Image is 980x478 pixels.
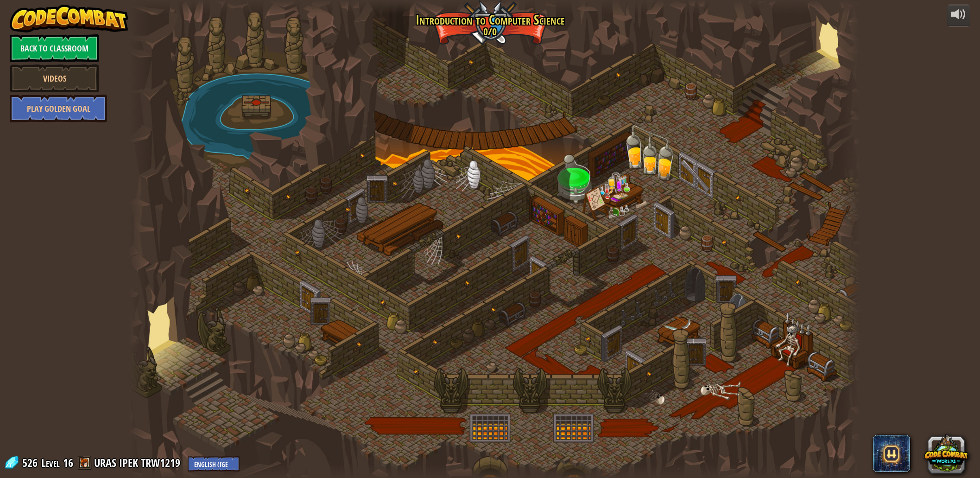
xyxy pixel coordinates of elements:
[63,455,73,470] span: 16
[10,34,99,62] a: Back to Classroom
[41,455,60,471] span: Level
[947,5,970,26] button: Adjust volume
[94,455,183,470] a: URAS IPEK TRW1219
[10,64,99,92] a: Videos
[22,455,40,470] span: 526
[10,95,107,122] a: Play Golden Goal
[10,5,128,32] img: CodeCombat - Learn how to code by playing a game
